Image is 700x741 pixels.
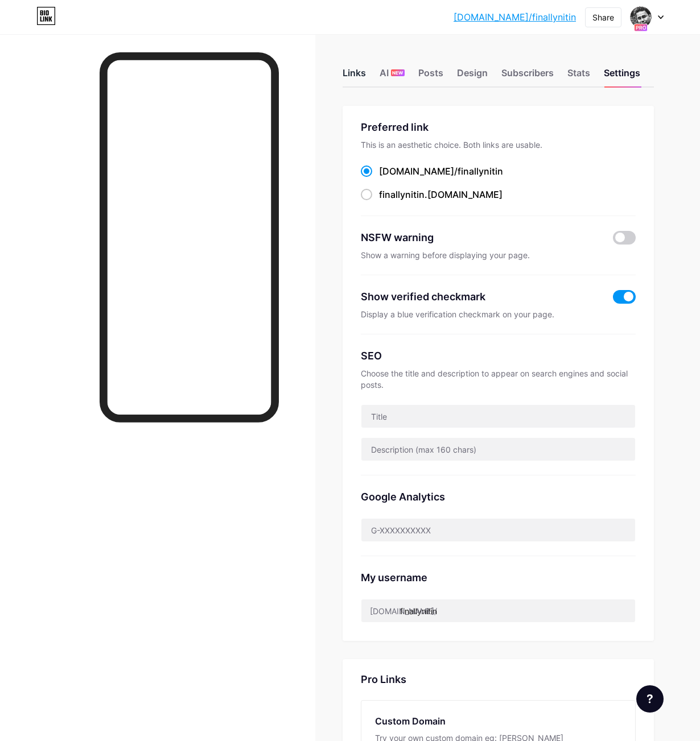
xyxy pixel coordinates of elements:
input: Title [361,405,635,428]
div: AI [380,66,405,86]
a: [DOMAIN_NAME]/finallynitin [454,10,576,24]
input: G-XXXXXXXXXX [361,519,635,541]
div: Google Analytics [361,489,636,504]
div: Links [343,66,366,86]
div: Custom Domain [375,714,621,728]
div: SEO [361,348,636,363]
div: Stats [567,66,590,86]
div: Choose the title and description to appear on search engines and social posts. [361,368,636,391]
div: [DOMAIN_NAME]/ [370,605,437,617]
div: Settings [604,66,640,86]
span: finallynitin [379,189,425,200]
div: Display a blue verification checkmark on your page. [361,309,636,320]
div: NSFW warning [361,230,599,245]
div: Posts [418,66,443,86]
input: username [361,599,635,622]
div: Show verified checkmark [361,289,485,304]
span: finallynitin [458,165,503,177]
input: Description (max 160 chars) [361,438,635,461]
div: Pro Links [361,673,406,686]
img: finallynitin [630,6,652,28]
div: Show a warning before displaying your page. [361,250,636,261]
div: Share [592,11,614,23]
span: NEW [392,69,403,76]
div: This is an aesthetic choice. Both links are usable. [361,139,636,151]
div: Preferred link [361,119,636,135]
div: My username [361,570,636,585]
div: Subscribers [501,66,554,86]
div: Design [457,66,488,86]
div: .[DOMAIN_NAME] [379,188,503,201]
div: [DOMAIN_NAME]/ [379,164,503,178]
